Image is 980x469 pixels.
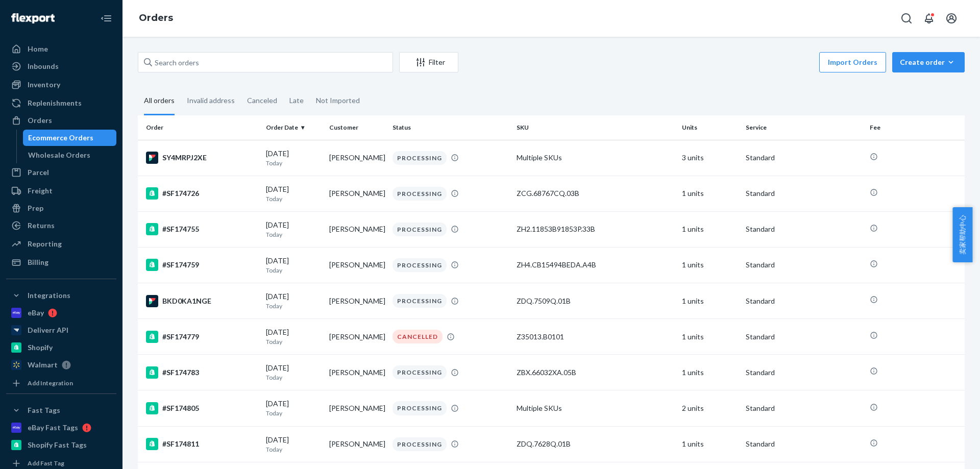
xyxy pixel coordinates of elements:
p: Standard [746,260,862,270]
div: Freight [28,186,53,196]
div: Canceled [247,87,277,114]
div: #SF174759 [146,259,258,271]
td: [PERSON_NAME] [325,140,388,176]
a: Add Integration [6,377,116,389]
input: Search orders [138,52,393,72]
p: Today [266,373,321,382]
div: #SF174726 [146,187,258,200]
a: Inventory [6,77,116,93]
div: Shopify Fast Tags [28,440,87,450]
div: Parcel [28,167,49,178]
div: PROCESSING [393,401,447,415]
td: 2 units [678,390,741,426]
div: Ecommerce Orders [28,133,93,143]
div: Reporting [28,239,62,249]
div: Filter [400,57,458,67]
ol: breadcrumbs [131,4,181,33]
a: Replenishments [6,95,116,111]
td: 1 units [678,426,741,462]
div: [DATE] [266,327,321,346]
th: Fee [866,115,965,140]
button: Fast Tags [6,402,116,418]
a: Ecommerce Orders [23,130,117,146]
div: ZDQ.7628Q.01B [517,439,674,449]
p: Today [266,337,321,346]
div: Orders [28,115,52,126]
td: [PERSON_NAME] [325,355,388,390]
div: [DATE] [266,435,321,454]
a: Reporting [6,236,116,252]
div: BKD0KA1NGE [146,295,258,307]
a: Wholesale Orders [23,147,117,163]
div: Not Imported [316,87,360,114]
div: SY4MRPJ2XE [146,152,258,164]
div: [DATE] [266,399,321,417]
div: Billing [28,257,48,267]
div: PROCESSING [393,437,447,451]
td: [PERSON_NAME] [325,283,388,319]
td: [PERSON_NAME] [325,211,388,247]
button: Open Search Box [896,8,917,29]
img: Flexport logo [11,13,55,23]
button: Create order [892,52,965,72]
p: Today [266,445,321,454]
p: Standard [746,153,862,163]
p: Standard [746,188,862,199]
p: Standard [746,439,862,449]
a: Orders [139,12,173,23]
td: 3 units [678,140,741,176]
div: Add Fast Tag [28,459,64,467]
div: [DATE] [266,363,321,382]
td: Multiple SKUs [512,140,678,176]
a: Walmart [6,357,116,373]
div: Replenishments [28,98,82,108]
a: Freight [6,183,116,199]
p: Today [266,159,321,167]
td: 1 units [678,176,741,211]
div: #SF174783 [146,366,258,379]
div: Returns [28,220,55,231]
div: Create order [900,57,957,67]
div: PROCESSING [393,151,447,165]
td: 1 units [678,319,741,355]
th: Service [742,115,866,140]
div: #SF174805 [146,402,258,414]
div: [DATE] [266,220,321,239]
td: 1 units [678,211,741,247]
th: Order Date [262,115,325,140]
div: ZDQ.7509Q.01B [517,296,674,306]
div: Walmart [28,360,58,370]
div: #SF174811 [146,438,258,450]
a: Home [6,41,116,57]
td: [PERSON_NAME] [325,247,388,283]
div: Customer [329,123,384,132]
a: Parcel [6,164,116,181]
div: PROCESSING [393,258,447,272]
a: Shopify Fast Tags [6,437,116,453]
div: Fast Tags [28,405,60,415]
button: Open notifications [919,8,939,29]
div: Late [289,87,304,114]
div: Invalid address [187,87,235,114]
div: [DATE] [266,184,321,203]
button: Filter [399,52,458,72]
p: Today [266,230,321,239]
div: Integrations [28,290,70,301]
p: Standard [746,367,862,378]
div: eBay Fast Tags [28,423,78,433]
p: Standard [746,332,862,342]
p: Today [266,409,321,417]
button: Open account menu [941,8,962,29]
span: 卖家帮助中心 [952,207,972,262]
div: Wholesale Orders [28,150,90,160]
th: Order [138,115,262,140]
td: Multiple SKUs [512,390,678,426]
div: Prep [28,203,43,213]
p: Today [266,302,321,310]
a: Inbounds [6,58,116,75]
a: Deliverr API [6,322,116,338]
td: [PERSON_NAME] [325,426,388,462]
div: ZH2.11853B91853P.33B [517,224,674,234]
a: Billing [6,254,116,270]
div: PROCESSING [393,365,447,379]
